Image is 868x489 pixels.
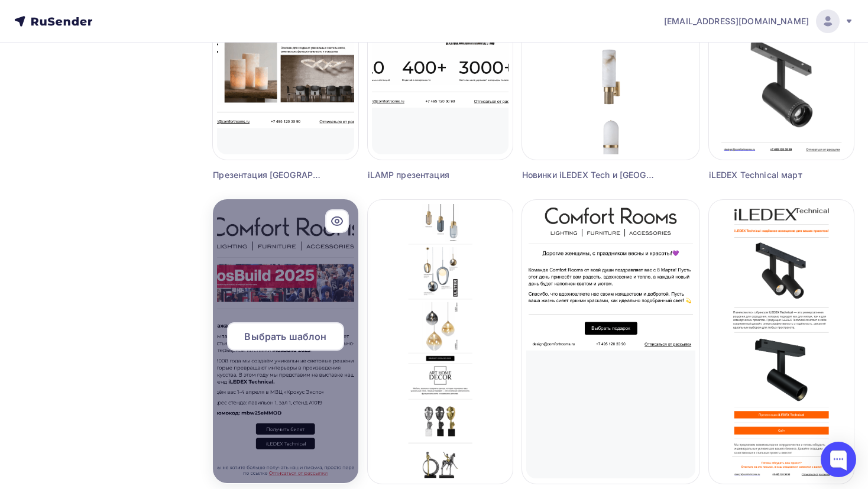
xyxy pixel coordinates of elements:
a: [EMAIL_ADDRESS][DOMAIN_NAME] [664,9,854,33]
div: Новинки iLEDEX Tech и [GEOGRAPHIC_DATA] [522,169,655,181]
div: iLAMP презентация [368,169,477,181]
span: [EMAIL_ADDRESS][DOMAIN_NAME] [664,15,809,27]
span: Выбрать шаблон [244,329,326,344]
div: iLEDEX Technical март [709,169,818,181]
div: Презентация [GEOGRAPHIC_DATA] [213,169,322,181]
